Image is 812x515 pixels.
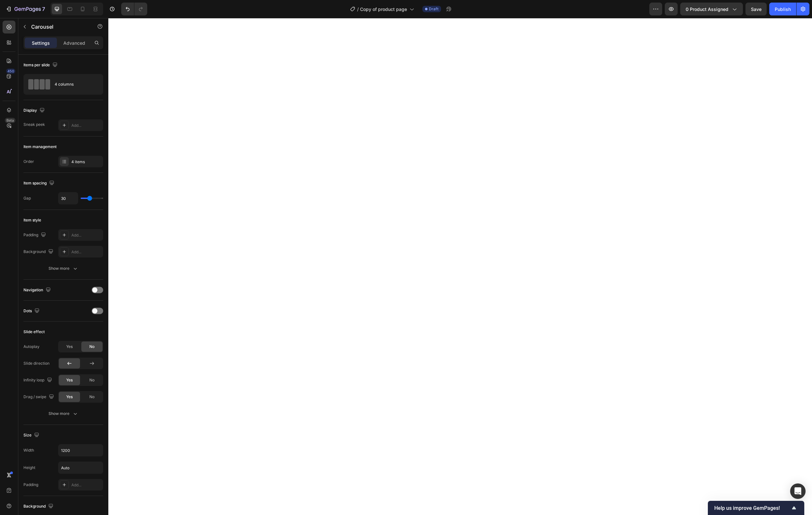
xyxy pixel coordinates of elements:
[49,410,78,417] div: Show more
[23,482,38,488] div: Padding
[23,286,52,295] div: Navigation
[31,23,86,31] p: Carousel
[71,249,102,255] div: Add...
[23,360,50,366] div: Slide direction
[71,159,102,165] div: 4 items
[23,122,45,127] div: Sneak peek
[63,40,85,46] p: Advanced
[23,195,31,201] div: Gap
[23,263,103,274] button: Show more
[357,6,359,13] span: /
[59,445,103,456] input: Auto
[23,447,34,453] div: Width
[32,40,50,46] p: Settings
[55,77,94,92] div: 4 columns
[360,6,407,13] span: Copy of product page
[686,6,728,13] span: 0 product assigned
[23,179,56,188] div: Item spacing
[23,61,59,70] div: Items per slide
[66,394,73,400] span: Yes
[3,3,48,15] button: 7
[6,69,15,74] div: 450
[71,232,102,238] div: Add...
[745,3,767,15] button: Save
[89,344,95,350] span: No
[23,159,34,164] div: Order
[5,118,15,123] div: Beta
[429,6,438,12] span: Draft
[23,231,47,239] div: Padding
[66,344,73,350] span: Yes
[23,465,35,471] div: Height
[769,3,796,15] button: Publish
[23,106,46,115] div: Display
[23,144,57,150] div: Item management
[23,344,40,350] div: Autoplay
[714,505,790,511] span: Help us improve GemPages!
[23,393,55,401] div: Drag / swipe
[108,18,812,515] iframe: Design area
[751,6,762,12] span: Save
[23,376,53,385] div: Infinity loop
[89,394,95,400] span: No
[66,377,73,383] span: Yes
[680,3,743,15] button: 0 product assigned
[71,123,102,128] div: Add...
[121,3,147,15] div: Undo/Redo
[49,265,78,272] div: Show more
[23,329,45,335] div: Slide effect
[23,431,41,440] div: Size
[59,462,103,473] input: Auto
[23,248,55,256] div: Background
[71,482,102,488] div: Add...
[23,217,41,223] div: Item style
[89,377,95,383] span: No
[714,504,798,512] button: Show survey - Help us improve GemPages!
[42,5,45,13] p: 7
[23,408,103,419] button: Show more
[59,192,78,204] input: Auto
[23,307,41,315] div: Dots
[775,6,791,13] div: Publish
[23,502,55,511] div: Background
[790,483,806,499] div: Open Intercom Messenger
